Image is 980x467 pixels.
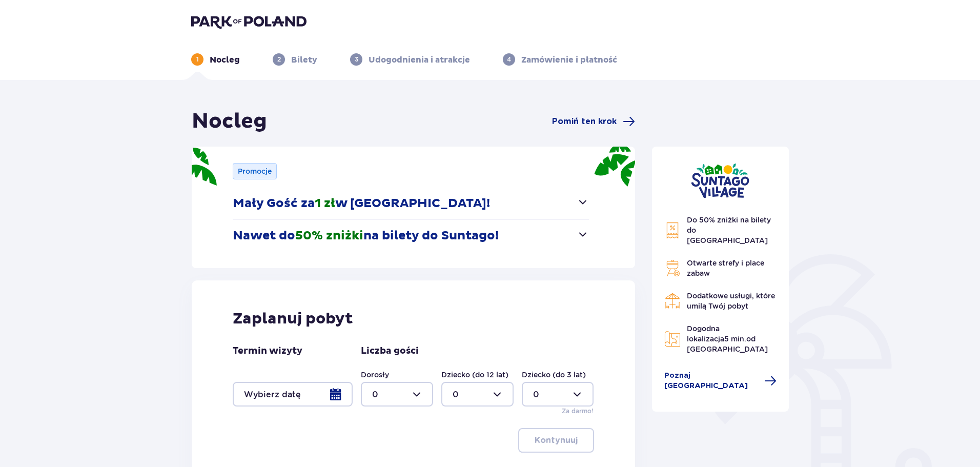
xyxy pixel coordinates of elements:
a: Pomiń ten krok [552,115,635,128]
p: 4 [507,55,511,64]
p: Udogodnienia i atrakcje [369,54,470,66]
img: Park of Poland logo [191,14,307,29]
img: Grill Icon [664,260,681,276]
div: 3Udogodnienia i atrakcje [350,53,470,66]
button: Nawet do50% zniżkina bilety do Suntago! [233,220,589,252]
p: Mały Gość za w [GEOGRAPHIC_DATA]! [233,196,490,211]
p: Bilety [291,54,317,66]
p: Zaplanuj pobyt [233,309,353,329]
img: Restaurant Icon [664,293,681,309]
span: Do 50% zniżki na bilety do [GEOGRAPHIC_DATA] [687,216,771,245]
img: Suntago Village [691,163,749,198]
p: Zamówienie i płatność [521,54,617,66]
span: Dogodna lokalizacja od [GEOGRAPHIC_DATA] [687,324,768,353]
h1: Nocleg [192,109,267,134]
label: Dziecko (do 12 lat) [441,370,508,380]
p: Nawet do na bilety do Suntago! [233,228,499,243]
span: Dodatkowe usługi, które umilą Twój pobyt [687,292,775,310]
p: 1 [196,55,199,64]
p: Termin wizyty [233,345,302,357]
span: 5 min. [724,335,746,343]
label: Dorosły [361,370,389,380]
div: 4Zamówienie i płatność [503,53,617,66]
p: Promocje [238,166,272,176]
img: Map Icon [664,331,681,347]
p: 3 [355,55,358,64]
div: 2Bilety [273,53,317,66]
img: Discount Icon [664,222,681,239]
a: Poznaj [GEOGRAPHIC_DATA] [664,371,777,391]
p: Liczba gości [361,345,419,357]
p: 2 [277,55,281,64]
button: Mały Gość za1 złw [GEOGRAPHIC_DATA]! [233,188,589,219]
label: Dziecko (do 3 lat) [522,370,586,380]
p: Nocleg [210,54,240,66]
button: Kontynuuj [518,428,594,453]
span: 50% zniżki [295,228,363,243]
span: 1 zł [315,196,335,211]
span: Pomiń ten krok [552,116,617,127]
span: Poznaj [GEOGRAPHIC_DATA] [664,371,759,391]
p: Za darmo! [562,407,594,416]
span: Otwarte strefy i place zabaw [687,259,764,277]
p: Kontynuuj [535,435,578,446]
div: 1Nocleg [191,53,240,66]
